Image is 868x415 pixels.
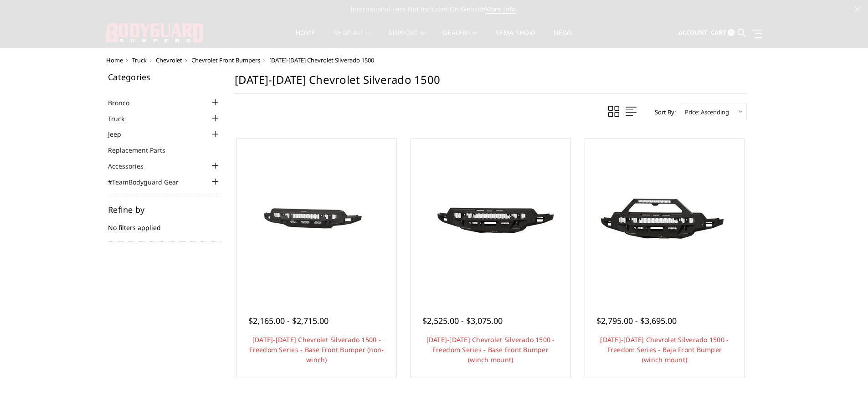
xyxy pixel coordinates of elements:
[678,28,708,36] span: Account
[106,56,123,64] a: Home
[249,335,384,364] a: [DATE]-[DATE] Chevrolet Silverado 1500 - Freedom Series - Base Front Bumper (non-winch)
[554,30,572,47] a: News
[248,315,329,326] span: $2,165.00 - $2,715.00
[132,56,147,64] a: Truck
[334,30,370,47] a: shop all
[600,335,729,364] a: [DATE]-[DATE] Chevrolet Silverado 1500 - Freedom Series - Baja Front Bumper (winch mount)
[389,30,425,47] a: Support
[108,114,136,123] a: Truck
[239,141,394,296] a: 2022-2025 Chevrolet Silverado 1500 - Freedom Series - Base Front Bumper (non-winch) 2022-2025 Che...
[106,23,204,42] img: BODYGUARD BUMPERS
[443,30,478,47] a: Dealers
[496,30,535,47] a: SEMA Show
[108,129,133,139] a: Jeep
[108,98,141,108] a: Bronco
[711,28,726,36] span: Cart
[596,315,677,326] span: $2,795.00 - $3,695.00
[191,56,260,64] a: Chevrolet Front Bumpers
[269,56,374,64] span: [DATE]-[DATE] Chevrolet Silverado 1500
[418,178,564,259] img: 2022-2025 Chevrolet Silverado 1500 - Freedom Series - Base Front Bumper (winch mount)
[296,30,315,47] a: Home
[108,205,221,242] div: No filters applied
[108,177,190,187] a: #TeamBodyguard Gear
[156,56,182,64] a: Chevrolet
[108,161,155,171] a: Accessories
[426,335,555,364] a: [DATE]-[DATE] Chevrolet Silverado 1500 - Freedom Series - Base Front Bumper (winch mount)
[587,141,742,296] a: 2022-2025 Chevrolet Silverado 1500 - Freedom Series - Baja Front Bumper (winch mount)
[650,105,676,119] label: Sort By:
[591,178,737,259] img: 2022-2025 Chevrolet Silverado 1500 - Freedom Series - Baja Front Bumper (winch mount)
[728,29,734,36] span: 0
[413,141,568,296] a: 2022-2025 Chevrolet Silverado 1500 - Freedom Series - Base Front Bumper (winch mount) 2022-2025 C...
[678,20,708,45] a: Account
[108,205,221,214] h5: Refine by
[108,145,177,155] a: Replacement Parts
[235,73,747,94] h1: [DATE]-[DATE] Chevrolet Silverado 1500
[711,20,734,45] a: Cart 0
[108,73,221,81] h5: Categories
[485,5,515,14] a: More Info
[422,315,503,326] span: $2,525.00 - $3,075.00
